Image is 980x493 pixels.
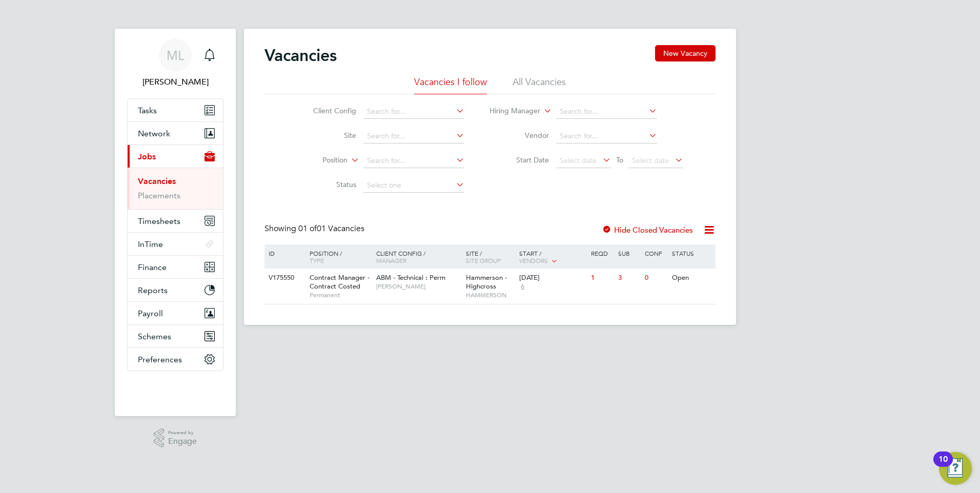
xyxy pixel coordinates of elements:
span: Hammerson - Highcross [466,273,507,291]
a: Vacancies [138,176,176,186]
input: Search for... [556,129,657,143]
div: Status [669,244,714,262]
button: Open Resource Center, 10 new notifications [939,452,972,485]
li: All Vacancies [513,76,566,94]
span: Type [310,256,324,264]
span: Powered by [168,428,197,437]
div: 1 [588,269,615,287]
a: ML[PERSON_NAME] [127,39,223,88]
div: V175550 [266,269,302,287]
span: Vendors [519,256,548,264]
span: Payroll [138,309,163,318]
input: Search for... [363,105,464,119]
img: fastbook-logo-retina.png [128,381,223,398]
span: Tasks [138,106,157,115]
input: Search for... [556,105,657,119]
button: Network [128,122,223,145]
div: Jobs [128,168,223,209]
div: Start / [517,244,588,270]
div: ID [266,244,302,262]
span: Finance [138,262,167,272]
span: HAMMERSON [466,291,515,299]
nav: Main navigation [115,29,236,416]
span: Engage [168,437,197,446]
span: To [613,153,626,167]
span: Timesheets [138,216,180,226]
label: Status [297,180,356,189]
input: Search for... [363,154,464,168]
span: Michael LLoyd [127,76,223,88]
button: Timesheets [128,210,223,232]
span: Manager [376,256,406,264]
h2: Vacancies [264,45,337,66]
span: InTime [138,239,163,249]
div: Sub [616,244,642,262]
label: Start Date [490,155,549,165]
a: Placements [138,191,180,200]
span: Preferences [138,355,182,364]
span: Select date [632,156,669,165]
div: Site / [463,244,517,269]
div: Showing [264,223,366,234]
button: Reports [128,279,223,301]
label: Client Config [297,106,356,115]
div: Open [669,269,714,287]
div: 10 [938,459,948,473]
span: 6 [519,282,526,291]
span: Reports [138,285,168,295]
span: 01 of [298,223,317,234]
label: Site [297,131,356,140]
button: Preferences [128,348,223,371]
span: Jobs [138,152,156,161]
span: Permanent [310,291,371,299]
div: 3 [616,269,642,287]
input: Search for... [363,129,464,143]
div: 0 [642,269,669,287]
span: Schemes [138,332,171,341]
span: ABM - Technical : Perm [376,273,445,282]
div: Conf [642,244,669,262]
span: 01 Vacancies [298,223,364,234]
a: Go to home page [127,381,223,398]
div: Position / [302,244,374,269]
span: Site Group [466,256,501,264]
button: Payroll [128,302,223,324]
button: New Vacancy [655,45,716,61]
div: Reqd [588,244,615,262]
span: Network [138,129,170,138]
button: InTime [128,233,223,255]
span: Contract Manager - Contract Costed [310,273,370,291]
div: Client Config / [374,244,463,269]
li: Vacancies I follow [414,76,487,94]
input: Select one [363,178,464,193]
a: Powered byEngage [154,428,197,448]
label: Position [289,155,348,166]
div: [DATE] [519,274,586,282]
button: Jobs [128,145,223,168]
button: Finance [128,256,223,278]
span: [PERSON_NAME] [376,282,461,291]
span: Select date [560,156,597,165]
label: Hide Closed Vacancies [602,225,693,235]
label: Vendor [490,131,549,140]
label: Hiring Manager [481,106,540,116]
span: ML [167,49,184,62]
a: Tasks [128,99,223,121]
button: Schemes [128,325,223,347]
